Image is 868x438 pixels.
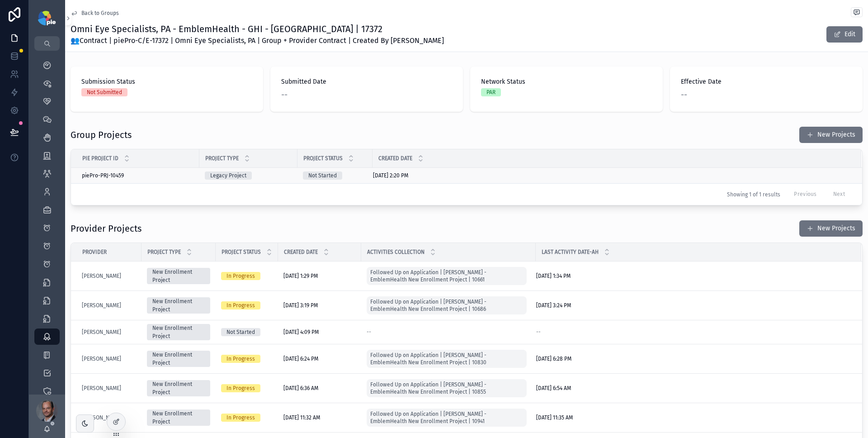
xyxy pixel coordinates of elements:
[727,191,780,198] span: Showing 1 of 1 results
[373,172,408,179] span: [DATE] 2:20 PM
[373,172,850,179] a: [DATE] 2:20 PM
[681,77,852,86] span: Effective Date
[303,171,367,180] a: Not Started
[367,328,371,336] span: --
[221,272,273,280] a: In Progress
[481,77,652,86] span: Network Status
[367,265,530,287] a: Followed Up on Application | [PERSON_NAME] - EmblemHealth New Enrollment Project | 10661
[283,302,356,309] a: [DATE] 3:19 PM
[221,414,273,422] a: In Progress
[536,385,850,392] a: [DATE] 6:54 AM
[536,272,850,280] a: [DATE] 1:34 PM
[283,272,356,280] a: [DATE] 1:29 PM
[82,302,121,309] a: [PERSON_NAME]
[367,328,530,336] a: --
[82,328,121,336] a: [PERSON_NAME]
[152,409,205,426] div: New Enrollment Project
[221,355,273,363] a: In Progress
[82,414,136,421] a: [PERSON_NAME]
[536,355,571,362] span: [DATE] 6:28 PM
[221,384,273,392] a: In Progress
[82,328,136,336] a: [PERSON_NAME]
[367,407,530,428] a: Followed Up on Application | [PERSON_NAME] - EmblemHealth New Enrollment Project | 10941
[284,248,318,256] span: Created Date
[370,381,523,395] span: Followed Up on Application | [PERSON_NAME] - EmblemHealth New Enrollment Project | 10855
[283,414,320,421] span: [DATE] 11:32 AM
[283,272,318,280] span: [DATE] 1:29 PM
[308,171,337,180] div: Not Started
[367,377,530,399] a: Followed Up on Application | [PERSON_NAME] - EmblemHealth New Enrollment Project | 10855
[283,302,318,309] span: [DATE] 3:19 PM
[536,414,573,421] span: [DATE] 11:35 AM
[147,380,210,396] a: New Enrollment Project
[87,88,122,96] div: Not Submitted
[147,324,210,340] a: New Enrollment Project
[71,129,132,141] h1: Group Projects
[226,414,255,422] div: In Progress
[81,77,252,86] span: Submission Status
[281,77,452,86] span: Submitted Date
[152,268,205,284] div: New Enrollment Project
[147,297,210,314] a: New Enrollment Project
[367,409,527,427] a: Followed Up on Application | [PERSON_NAME] - EmblemHealth New Enrollment Project | 10941
[486,88,495,96] div: PAR
[370,352,523,366] span: Followed Up on Application | [PERSON_NAME] - EmblemHealth New Enrollment Project | 10830
[152,324,205,340] div: New Enrollment Project
[82,272,121,280] a: [PERSON_NAME]
[82,302,136,309] a: [PERSON_NAME]
[82,385,121,392] a: [PERSON_NAME]
[378,155,412,162] span: Created Date
[152,351,205,367] div: New Enrollment Project
[147,268,210,284] a: New Enrollment Project
[71,10,119,17] a: Back to Groups
[82,355,136,362] a: [PERSON_NAME]
[82,414,121,421] a: [PERSON_NAME]
[303,155,343,162] span: Project Status
[29,51,65,395] div: scrollable content
[799,220,863,237] button: New Projects
[222,248,261,256] span: Project Status
[82,155,118,162] span: Pie Project ID
[367,348,530,370] a: Followed Up on Application | [PERSON_NAME] - EmblemHealth New Enrollment Project | 10830
[536,414,850,421] a: [DATE] 11:35 AM
[147,409,210,426] a: New Enrollment Project
[82,355,121,362] a: [PERSON_NAME]
[82,172,194,179] a: piePro-PRJ-10459
[82,248,107,256] span: Provider
[205,155,239,162] span: Project Type
[681,88,687,101] span: --
[370,298,523,313] span: Followed Up on Application | [PERSON_NAME] - EmblemHealth New Enrollment Project | 10686
[210,171,246,180] div: Legacy Project
[71,222,142,235] h1: Provider Projects
[226,301,255,309] div: In Progress
[226,272,255,280] div: In Progress
[367,350,527,368] a: Followed Up on Application | [PERSON_NAME] - EmblemHealth New Enrollment Project | 10830
[367,267,527,285] a: Followed Up on Application | [PERSON_NAME] - EmblemHealth New Enrollment Project | 10661
[283,355,318,362] span: [DATE] 6:24 PM
[283,328,356,336] a: [DATE] 4:09 PM
[536,328,850,336] a: --
[81,10,119,17] span: Back to Groups
[283,385,356,392] a: [DATE] 6:36 AM
[221,301,273,309] a: In Progress
[71,23,444,35] h1: Omni Eye Specialists, PA - EmblemHealth - GHI - [GEOGRAPHIC_DATA] | 17372
[226,384,255,392] div: In Progress
[370,410,523,425] span: Followed Up on Application | [PERSON_NAME] - EmblemHealth New Enrollment Project | 10941
[152,297,205,314] div: New Enrollment Project
[826,26,863,43] button: Edit
[283,355,356,362] a: [DATE] 6:24 PM
[536,355,850,362] a: [DATE] 6:28 PM
[370,269,523,283] span: Followed Up on Application | [PERSON_NAME] - EmblemHealth New Enrollment Project | 10661
[367,248,425,256] span: Activities collection
[281,88,288,101] span: --
[205,171,292,180] a: Legacy Project
[542,248,599,256] span: Last Activity Date-AH
[82,172,124,179] span: piePro-PRJ-10459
